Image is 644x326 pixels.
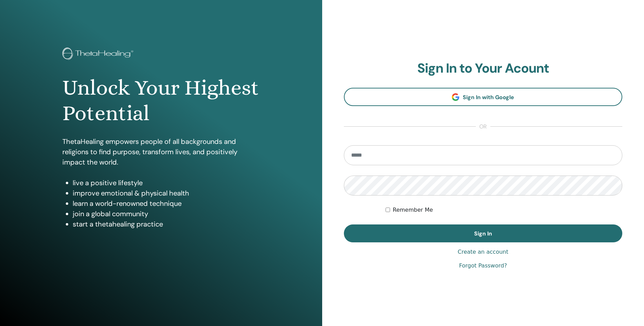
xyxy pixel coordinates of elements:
[73,198,260,209] li: learn a world-renowned technique
[459,262,507,270] a: Forgot Password?
[73,178,260,188] li: live a positive lifestyle
[386,206,622,214] div: Keep me authenticated indefinitely or until I manually logout
[73,188,260,198] li: improve emotional & physical health
[73,209,260,219] li: join a global community
[62,136,260,167] p: ThetaHealing empowers people of all backgrounds and religions to find purpose, transform lives, a...
[344,88,623,106] a: Sign In with Google
[344,224,623,242] button: Sign In
[73,219,260,229] li: start a thetahealing practice
[463,94,514,101] span: Sign In with Google
[393,206,433,214] label: Remember Me
[476,123,490,131] span: or
[62,75,260,126] h1: Unlock Your Highest Potential
[458,248,508,256] a: Create an account
[344,61,623,76] h2: Sign In to Your Acount
[474,230,492,237] span: Sign In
